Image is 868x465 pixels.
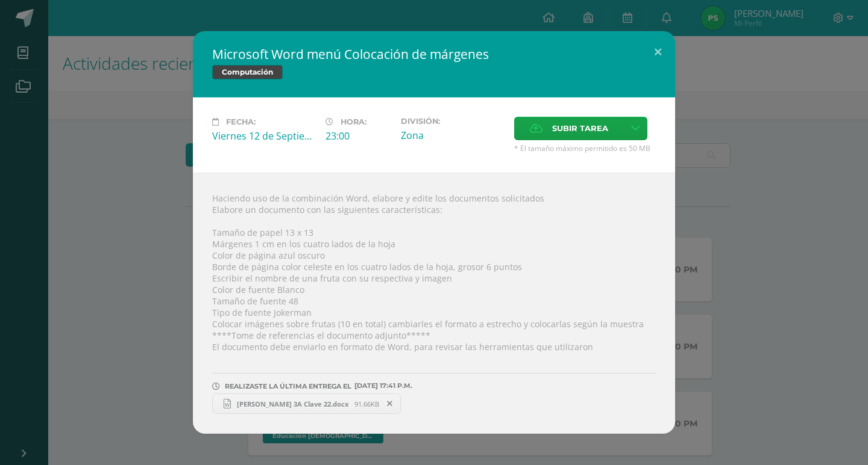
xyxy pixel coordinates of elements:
[212,46,656,63] h2: Microsoft Word menú Colocación de márgenes
[325,129,391,143] div: 23:00
[380,397,400,410] span: Remover entrega
[212,129,316,143] div: Viernes 12 de Septiembre
[193,173,675,434] div: Haciendo uso de la combinación Word, elabore y edite los documentos solicitados Elabore un docume...
[231,399,354,408] span: [PERSON_NAME] 3A Clave 22.docx
[226,117,256,126] span: Fecha:
[351,386,412,386] span: [DATE] 17:41 P.M.
[212,65,283,79] span: Computación
[354,399,379,408] span: 91.66KB
[225,382,351,390] span: REALIZASTE LA ÚLTIMA ENTREGA EL
[401,117,505,126] label: División:
[401,129,505,142] div: Zona
[552,117,608,140] span: Subir tarea
[514,143,656,153] span: * El tamaño máximo permitido es 50 MB
[212,393,401,414] a: [PERSON_NAME] 3A Clave 22.docx 91.66KB
[341,117,366,126] span: Hora:
[641,31,675,72] button: Close (Esc)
